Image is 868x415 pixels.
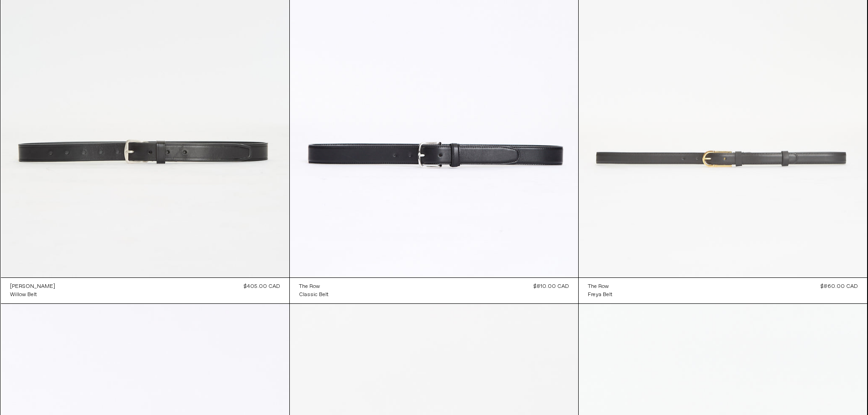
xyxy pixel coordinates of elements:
[299,283,320,291] div: The Row
[534,282,569,291] div: $810.00 CAD
[10,282,55,291] a: [PERSON_NAME]
[588,291,612,299] div: Freya Belt
[588,291,612,299] a: Freya Belt
[10,291,55,299] a: Willow Belt
[299,282,329,291] a: The Row
[299,291,329,299] div: Classic Belt
[588,282,612,291] a: The Row
[588,283,609,291] div: The Row
[821,282,858,291] div: $860.00 CAD
[244,282,280,291] div: $405.00 CAD
[299,291,329,299] a: Classic Belt
[10,291,37,299] div: Willow Belt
